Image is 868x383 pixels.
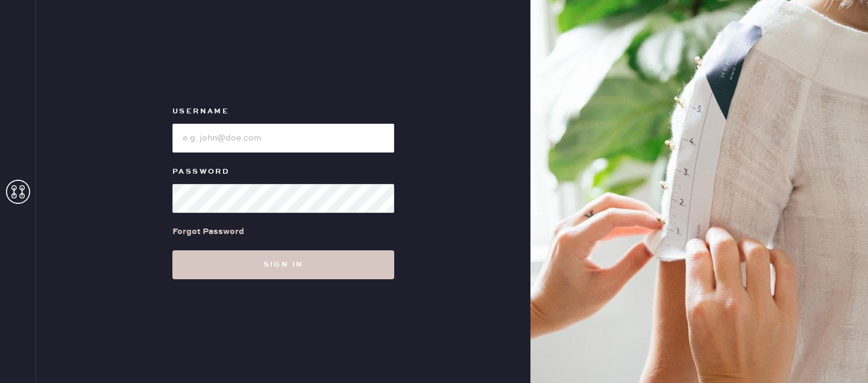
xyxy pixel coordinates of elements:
a: Forgot Password [172,213,244,250]
input: e.g. john@doe.com [172,124,394,153]
div: Forgot Password [172,225,244,238]
label: Username [172,104,394,119]
button: Sign in [172,250,394,279]
label: Password [172,165,394,179]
